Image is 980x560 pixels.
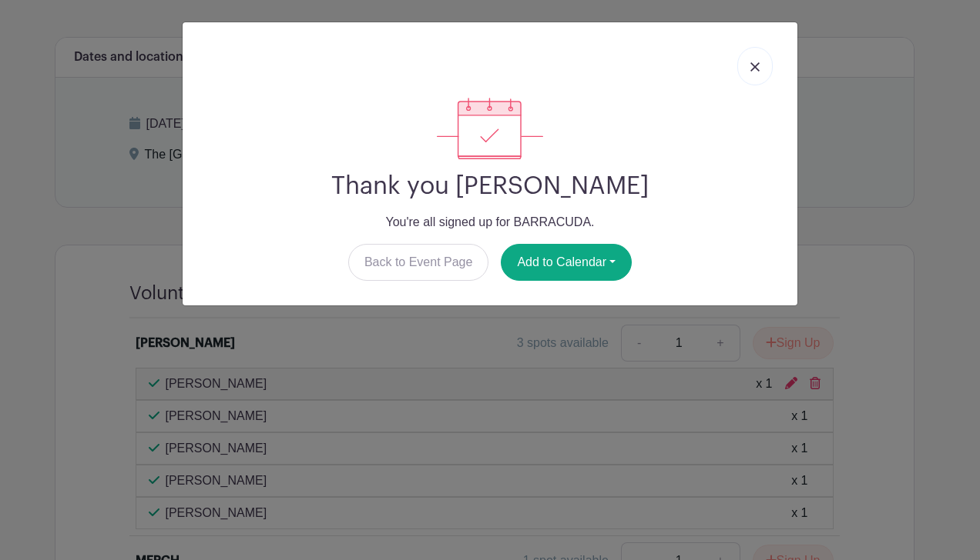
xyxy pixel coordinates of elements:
img: close_button-5f87c8562297e5c2d7936805f587ecaba9071eb48480494691a3f1689db116b3.svg [750,62,760,72]
p: You're all signed up for BARRACUDA. [195,213,785,232]
a: Back to Event Page [348,244,489,281]
button: Add to Calendar [501,244,632,281]
img: signup_complete-c468d5dda3e2740ee63a24cb0ba0d3ce5d8a4ecd24259e683200fb1569d990c8.svg [437,98,543,159]
h2: Thank you [PERSON_NAME] [195,172,785,201]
